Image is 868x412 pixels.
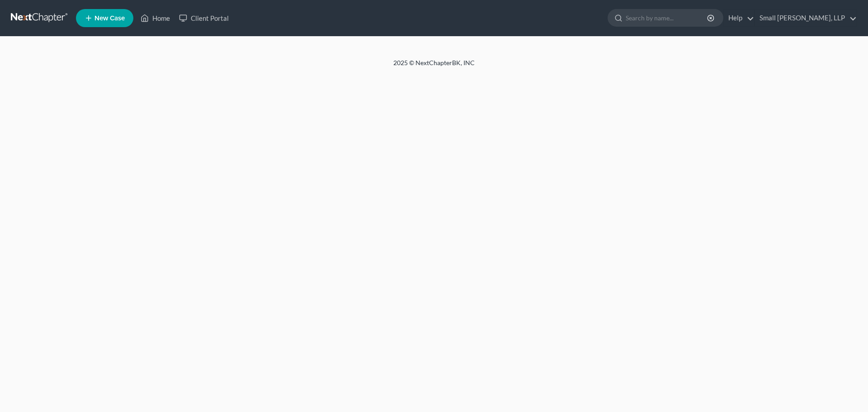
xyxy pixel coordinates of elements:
span: New Case [94,15,125,22]
input: Search by name... [626,9,708,26]
a: Home [136,10,175,26]
a: Help [724,10,754,26]
div: 2025 © NextChapterBK, INC [176,58,692,75]
a: Client Portal [175,10,233,26]
a: Small [PERSON_NAME], LLP [755,10,857,26]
